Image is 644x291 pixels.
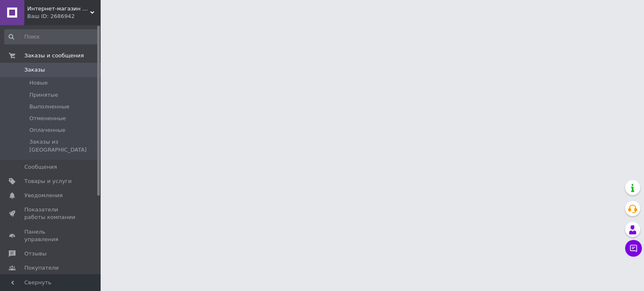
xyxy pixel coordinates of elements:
span: Принятые [29,91,58,99]
span: Отзывы [24,250,47,258]
span: Выполненные [29,103,70,111]
span: Показатели работы компании [24,206,78,221]
span: Интернет-магазин "IRIDA case" [27,5,90,13]
span: Заказы из [GEOGRAPHIC_DATA] [29,138,98,153]
span: Уведомления [24,192,62,199]
span: Отмененные [29,115,66,122]
input: Поиск [4,29,99,44]
span: Новые [29,79,48,87]
span: Сообщения [24,163,57,171]
span: Панель управления [24,228,78,243]
button: Чат с покупателем [625,240,642,257]
span: Покупатели [24,264,59,272]
span: Заказы и сообщения [24,52,84,59]
span: Заказы [24,66,45,74]
div: Ваш ID: 2686942 [27,13,101,20]
span: Товары и услуги [24,178,72,185]
span: Оплаченные [29,126,65,134]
